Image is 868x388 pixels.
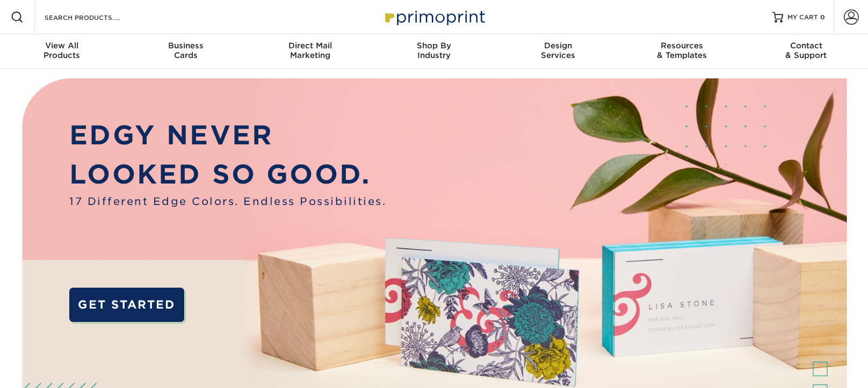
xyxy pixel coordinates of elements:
input: SEARCH PRODUCTS..... [44,11,148,24]
div: & Templates [620,41,744,60]
span: Contact [744,41,868,50]
img: Primoprint [380,5,488,28]
span: Business [124,41,248,50]
span: 17 Different Edge Colors. Endless Possibilities. [69,194,386,209]
a: GET STARTED [69,288,184,322]
span: Direct Mail [248,41,372,50]
div: Marketing [248,41,372,60]
p: LOOKED SO GOOD. [69,155,386,194]
div: & Support [744,41,868,60]
span: Shop By [372,41,496,50]
span: MY CART [787,13,818,22]
a: Direct MailMarketing [248,34,372,69]
span: Design [496,41,620,50]
div: Cards [124,41,248,60]
a: Resources& Templates [620,34,744,69]
a: Shop ByIndustry [372,34,496,69]
span: Resources [620,41,744,50]
p: EDGY NEVER [69,116,386,155]
div: Services [496,41,620,60]
div: Industry [372,41,496,60]
a: BusinessCards [124,34,248,69]
span: 0 [820,13,825,21]
a: DesignServices [496,34,620,69]
a: Contact& Support [744,34,868,69]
